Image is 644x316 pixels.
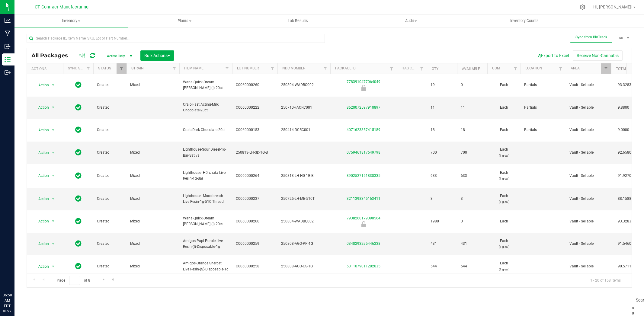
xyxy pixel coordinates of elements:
span: Wana-Quick-Dream [PERSON_NAME]-(I)-20ct [183,215,229,227]
span: Craic-Fast Acting-Milk Chocolate-20ct [183,102,229,113]
a: Go to the last page [109,276,117,284]
span: C0060000222 [236,105,274,110]
a: 5311079011282035 [347,264,380,268]
span: Bulk Actions [144,53,170,58]
input: Search Package ID, Item Name, SKU, Lot or Part Number... [27,34,325,43]
a: Filter [117,63,127,74]
span: Mixed [130,263,176,269]
span: In Sync [75,81,82,89]
a: Location [525,66,542,70]
span: Inventory [14,18,128,24]
a: Filter [268,63,277,74]
button: Sync from BioTrack [570,32,612,43]
span: 544 [461,263,484,269]
span: select [50,81,57,89]
span: Action [33,81,49,89]
span: 11 [431,105,453,110]
a: Available [462,67,480,71]
span: 0 [632,311,634,315]
span: Lighthouse-Sour Diesel-1g-Bar-Sativa [183,147,229,158]
inline-svg: Inventory [5,56,11,62]
span: 3 [431,196,453,202]
a: 0348293295446238 [347,241,380,246]
span: In Sync [75,217,82,225]
a: 7783910477064049 [347,80,380,84]
span: CT Contract Manufacturing [35,5,88,10]
span: select [50,126,57,134]
span: C0060000259 [236,241,274,247]
a: Area [571,66,580,70]
span: In Sync [75,239,82,248]
span: Each [491,82,517,88]
span: 250808-AGO-OS-1G [281,263,327,269]
span: Created [97,173,123,179]
span: Vault - Sellable [569,241,607,247]
span: Hi, [PERSON_NAME]! [593,5,633,9]
span: 633 [461,173,484,179]
a: Plants [128,14,241,27]
div: Actions [31,67,61,71]
span: Each [491,238,517,250]
span: Plants [128,18,241,24]
a: 8520072597910897 [347,105,380,110]
span: 93.3283 [615,217,634,226]
span: 250804-WADBQ002 [281,82,327,88]
a: Filter [222,63,232,74]
span: Created [97,150,123,155]
span: Mixed [130,219,176,224]
span: 0 [461,82,484,88]
span: Lighthouse- H0rchata Live Resin-1g-Bar [183,170,229,181]
span: 88.1588 [615,194,634,203]
span: 250414-DCRC001 [281,127,327,133]
span: Vault - Sellable [569,219,607,224]
span: 700 [461,150,484,155]
span: 1 - 20 of 158 items [585,276,626,285]
span: 633 [431,173,453,179]
a: Filter [83,63,93,74]
span: All Packages [31,52,74,59]
span: Each [491,260,517,272]
span: Action [33,126,49,134]
span: Mixed [130,173,176,179]
span: 544 [431,263,453,269]
a: Filter [320,63,330,74]
span: Each [491,219,517,224]
span: 91.5460 [615,239,634,248]
span: 11 [461,105,484,110]
p: (1 g ea.) [491,199,517,205]
a: Filter [169,63,179,74]
a: Filter [387,63,397,74]
span: Each [491,127,517,133]
input: 1 [69,276,80,285]
span: In Sync [75,262,82,270]
span: Created [97,196,123,202]
span: select [50,262,57,271]
a: Filter [601,63,611,74]
span: Amigos-Papi Purple Live Resin-(I)-Disposable-1g [183,238,229,250]
p: (1 g ea.) [491,267,517,272]
span: 1980 [431,219,453,224]
span: Craic-Dark Chocolate-20ct [183,127,229,133]
span: 250813-LH-SD-1G-B [236,150,274,155]
a: 7938260179090564 [347,216,380,220]
span: select [50,103,57,112]
span: In Sync [75,103,82,112]
span: Vault - Sellable [569,263,607,269]
span: Action [33,103,49,112]
span: Audit [355,18,467,24]
span: Mixed [130,82,176,88]
a: Sync Status [68,66,91,70]
span: In Sync [75,194,82,203]
span: Each [491,147,517,158]
a: Strain [131,66,144,70]
span: Mixed [130,196,176,202]
span: Lab Results [280,18,316,24]
a: 8902527151838335 [347,174,380,178]
span: 18 [431,127,453,133]
a: Go to the next page [99,276,108,284]
a: Inventory Counts [468,14,581,27]
span: 250813-LH-H0-1G-B [281,173,327,179]
span: 700 [431,150,453,155]
div: Newly Received [329,221,398,227]
span: Created [97,241,123,247]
